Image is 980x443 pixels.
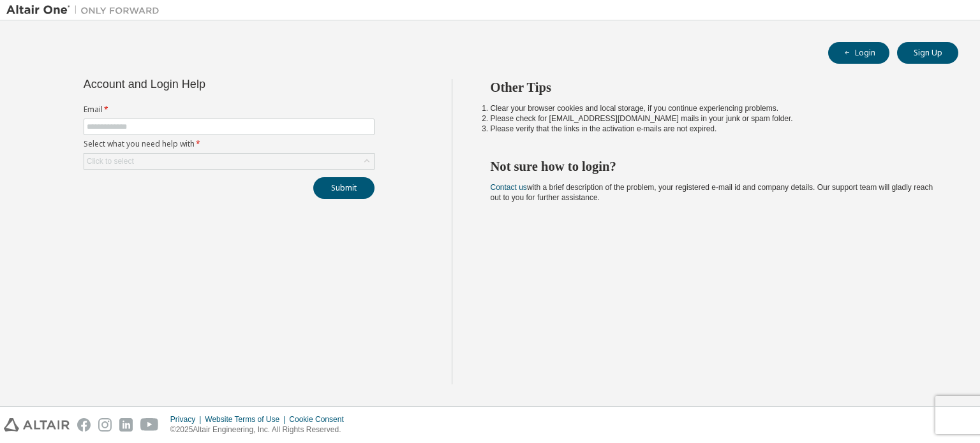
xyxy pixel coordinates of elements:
[170,425,352,435] p: © 2025 Altair Engineering, Inc. All Rights Reserved.
[84,139,375,149] label: Select what you need help with
[84,105,375,115] label: Email
[828,42,889,64] button: Login
[897,42,958,64] button: Sign Up
[491,79,936,96] h2: Other Tips
[170,414,205,425] div: Privacy
[491,183,933,202] span: with a brief description of the problem, your registered e-mail id and company details. Our suppo...
[119,418,133,432] img: linkedin.svg
[140,418,159,432] img: youtube.svg
[6,4,166,17] img: Altair One
[87,156,134,166] div: Click to select
[4,418,70,432] img: altair_logo.svg
[491,113,936,124] li: Please check for [EMAIL_ADDRESS][DOMAIN_NAME] mails in your junk or spam folder.
[491,183,527,192] a: Contact us
[491,124,936,134] li: Please verify that the links in the activation e-mails are not expired.
[84,154,374,169] div: Click to select
[98,418,112,432] img: instagram.svg
[491,158,936,175] h2: Not sure how to login?
[313,177,375,199] button: Submit
[205,414,289,425] div: Website Terms of Use
[84,79,316,89] div: Account and Login Help
[491,103,936,113] li: Clear your browser cookies and local storage, if you continue experiencing problems.
[289,414,351,425] div: Cookie Consent
[77,418,91,432] img: facebook.svg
